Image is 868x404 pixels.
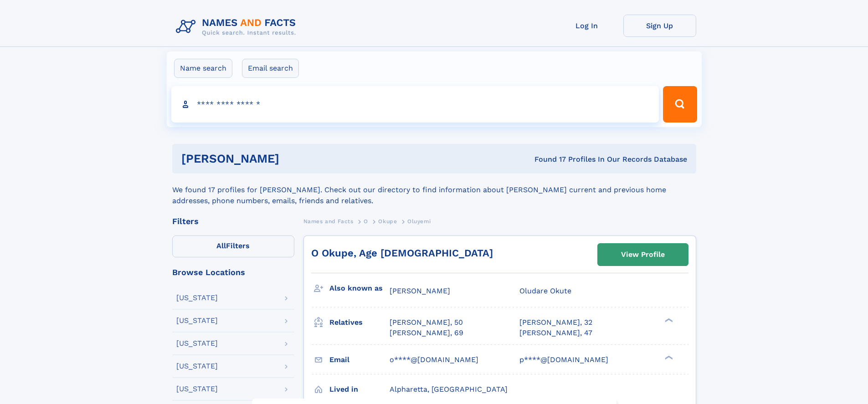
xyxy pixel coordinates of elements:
[621,244,665,265] div: View Profile
[390,286,450,295] span: [PERSON_NAME]
[171,86,659,123] input: search input
[663,354,673,360] div: ❯
[364,215,368,227] a: O
[598,244,688,266] a: View Profile
[407,154,687,164] div: Found 17 Profiles In Our Records Database
[176,340,218,347] div: [US_STATE]
[174,59,232,78] label: Name search
[172,15,303,39] img: Logo Names and Facts
[172,268,294,276] div: Browse Locations
[663,86,697,123] button: Search Button
[329,281,390,296] h3: Also known as
[519,328,592,338] a: [PERSON_NAME], 47
[329,352,390,368] h3: Email
[172,235,294,257] label: Filters
[181,153,407,164] h1: [PERSON_NAME]
[303,215,354,227] a: Names and Facts
[519,286,571,295] span: Oludare Okute
[172,174,696,206] div: We found 17 profiles for [PERSON_NAME]. Check out our directory to find information about [PERSON...
[390,328,463,338] a: [PERSON_NAME], 69
[364,218,368,225] span: O
[390,385,508,394] span: Alpharetta, [GEOGRAPHIC_DATA]
[311,247,493,259] a: O Okupe, Age [DEMOGRAPHIC_DATA]
[176,363,218,370] div: [US_STATE]
[242,59,299,78] label: Email search
[378,215,397,227] a: Okupe
[176,294,218,302] div: [US_STATE]
[329,382,390,397] h3: Lived in
[390,317,463,327] a: [PERSON_NAME], 50
[378,218,397,225] span: Okupe
[176,385,218,393] div: [US_STATE]
[623,15,696,37] a: Sign Up
[663,317,673,323] div: ❯
[216,241,226,250] span: All
[550,15,623,37] a: Log In
[329,315,390,330] h3: Relatives
[519,317,592,327] a: [PERSON_NAME], 32
[172,217,294,225] div: Filters
[176,317,218,324] div: [US_STATE]
[407,218,431,225] span: Oluyemi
